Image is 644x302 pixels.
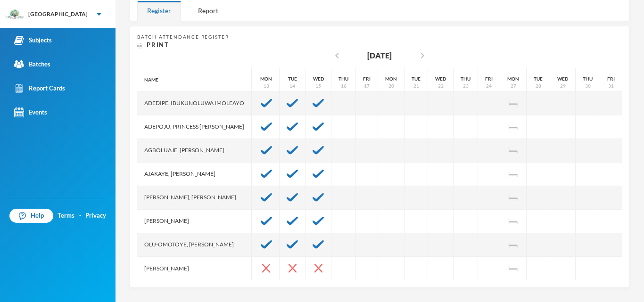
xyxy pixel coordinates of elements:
[511,82,516,90] div: 27
[486,82,492,90] div: 24
[28,10,88,18] div: [GEOGRAPHIC_DATA]
[385,75,397,82] div: Mon
[500,210,527,233] div: Mid- Term Holiday
[137,139,252,163] div: Agboluaje, [PERSON_NAME]
[58,211,74,220] a: Terms
[500,139,527,163] div: Mid- Term Holiday
[137,163,252,186] div: Ajakaye, [PERSON_NAME]
[137,34,229,40] span: Batch Attendance Register
[137,210,252,233] div: [PERSON_NAME]
[264,82,269,90] div: 13
[500,163,527,186] div: Mid- Term Holiday
[137,257,252,280] div: [PERSON_NAME]
[536,82,541,90] div: 28
[534,75,543,82] div: Tue
[137,186,252,210] div: [PERSON_NAME], [PERSON_NAME]
[137,68,252,92] div: Name
[79,211,81,220] div: ·
[583,75,593,82] div: Thu
[363,75,371,82] div: Fri
[585,82,591,90] div: 30
[500,186,527,210] div: Mid- Term Holiday
[507,75,519,82] div: Mon
[500,257,527,280] div: Mid- Term Holiday
[500,92,527,115] div: Mid- Term Holiday
[412,75,421,82] div: Tue
[463,82,469,90] div: 23
[331,50,343,61] i: chevron_left
[137,115,252,139] div: Adepoju, Princess [PERSON_NAME]
[137,92,252,115] div: Adedipe, Ibukunoluwa Imoleayo
[560,82,566,90] div: 29
[85,211,106,220] a: Privacy
[14,35,52,45] div: Subjects
[417,50,428,61] i: chevron_right
[435,75,446,82] div: Wed
[608,82,614,90] div: 31
[438,82,444,90] div: 22
[9,209,53,223] a: Help
[339,75,348,82] div: Thu
[313,75,324,82] div: Wed
[388,82,394,90] div: 20
[137,233,252,257] div: Olu-omotoye, [PERSON_NAME]
[607,75,615,82] div: Fri
[147,41,169,49] span: Print
[14,59,50,69] div: Batches
[485,75,493,82] div: Fri
[500,233,527,257] div: Mid- Term Holiday
[289,82,295,90] div: 14
[137,0,181,21] div: Register
[367,50,392,61] div: [DATE]
[14,83,65,93] div: Report Cards
[14,107,47,117] div: Events
[260,75,272,82] div: Mon
[557,75,568,82] div: Wed
[315,82,321,90] div: 15
[461,75,471,82] div: Thu
[500,115,527,139] div: Mid- Term Holiday
[364,82,370,90] div: 17
[341,82,347,90] div: 16
[5,5,24,24] img: logo
[288,75,297,82] div: Tue
[188,0,228,21] div: Report
[413,82,419,90] div: 21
